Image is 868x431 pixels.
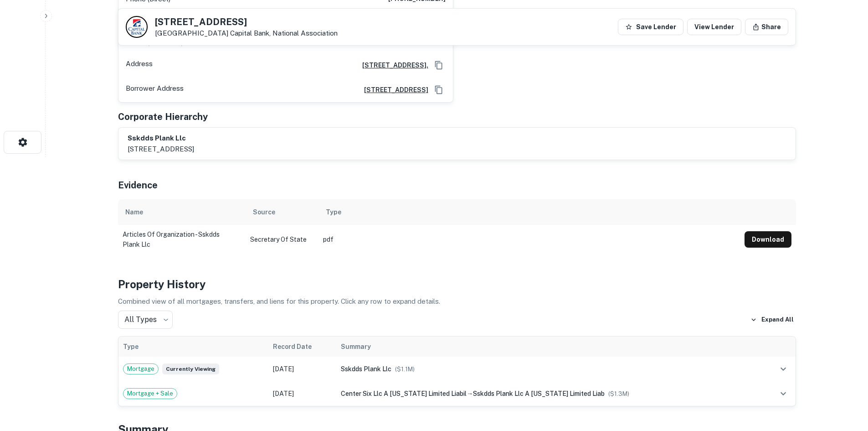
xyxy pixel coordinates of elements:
th: Type [118,337,268,357]
p: Borrower Address [126,83,184,97]
button: expand row [776,361,791,377]
span: ($ 1.3M ) [608,390,629,397]
div: Type [326,207,341,218]
td: pdf [318,225,740,254]
th: Type [318,199,740,225]
div: All Types [118,311,173,329]
p: Combined view of all mortgages, transfers, and liens for this property. Click any row to expand d... [118,296,796,307]
span: sskdds plank llc [341,365,391,373]
span: center six llc a [US_STATE] limited liabil [341,390,467,397]
th: Summary [336,337,760,357]
h5: Evidence [118,178,158,192]
a: View Lender [687,19,741,35]
th: Record Date [268,337,337,357]
span: ($ 1.1M ) [395,366,415,373]
a: [STREET_ADDRESS] [357,85,428,95]
button: Copy Address [432,58,446,72]
p: [STREET_ADDRESS] [128,144,194,155]
td: [DATE] [268,381,337,406]
h6: sskdds plank llc [128,133,194,144]
div: Name [125,207,143,218]
h5: Corporate Hierarchy [118,110,208,124]
th: Name [118,199,246,225]
div: Source [253,207,275,218]
div: → [341,389,755,399]
td: [DATE] [268,357,337,381]
th: Source [246,199,318,225]
h5: [STREET_ADDRESS] [155,17,338,26]
iframe: Chat Widget [822,358,868,402]
td: articles of organization - sskdds plank llc [118,225,246,254]
a: [STREET_ADDRESS], [355,60,428,70]
span: Currently viewing [162,363,219,374]
h4: Property History [118,276,796,292]
button: expand row [776,386,791,401]
span: sskdds plank llc a [US_STATE] limited liab [473,390,605,397]
td: Secretary of State [246,225,318,254]
span: Mortgage + Sale [123,389,177,398]
a: Capital Bank, National Association [230,29,338,37]
p: Address [126,58,153,72]
div: scrollable content [118,199,796,254]
button: Share [745,19,788,35]
span: Mortgage [123,364,158,374]
button: Copy Address [432,83,446,97]
button: Save Lender [618,19,683,35]
p: [GEOGRAPHIC_DATA] [155,29,338,37]
button: Expand All [748,313,796,327]
button: Download [745,231,791,248]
